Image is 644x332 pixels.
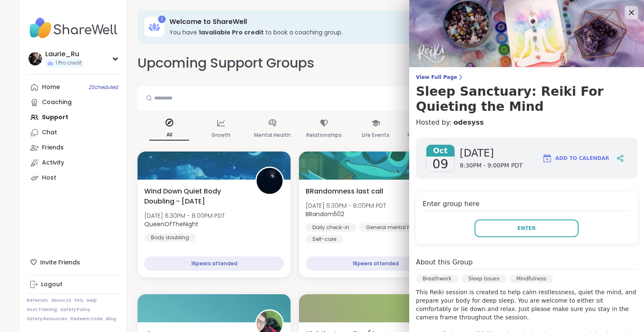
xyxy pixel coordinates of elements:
[416,74,637,114] a: View Full PageSleep Sanctuary: Reiki For Quieting the Mind
[42,144,64,152] div: Friends
[460,146,523,160] span: [DATE]
[89,84,118,91] span: 2 Scheduled
[42,159,64,167] div: Activity
[144,212,225,220] span: [DATE] 6:30PM - 8:00PM PDT
[517,225,536,232] span: Enter
[211,130,231,140] p: Growth
[27,13,120,43] img: ShareWell Nav Logo
[462,274,506,283] div: Sleep Issues
[87,298,97,303] a: Help
[42,128,57,137] div: Chat
[27,155,120,170] a: Activity
[416,118,637,128] h4: Hosted by:
[416,84,637,114] h3: Sleep Sanctuary: Reiki For Quieting the Mind
[42,174,56,182] div: Host
[453,118,483,128] a: odesyss
[169,17,602,26] h3: Welcome to ShareWell
[27,298,48,303] a: Referrals
[416,74,637,81] span: View Full Page
[306,235,343,243] div: Self-care
[509,274,553,283] div: Mindfulness
[362,130,390,140] p: Life Events
[60,307,90,313] a: Safety Policy
[138,54,314,73] h2: Upcoming Support Groups
[27,316,67,322] a: Safety Resources
[106,316,116,322] a: Blog
[144,186,246,207] span: Wind Down Quiet Body Doubling - [DATE]
[29,52,42,65] img: Laurie_Ru
[460,162,523,170] span: 8:30PM - 9:00PM PDT
[149,130,189,141] p: All
[306,256,445,271] div: 16 peers attended
[27,170,120,186] a: Host
[475,220,579,237] button: Enter
[42,98,72,107] div: Coaching
[75,298,83,303] a: FAQ
[542,153,552,163] img: ShareWell Logomark
[556,154,609,162] span: Add to Calendar
[257,168,283,194] img: QueenOfTheNight
[55,60,82,67] span: 1 Pro credit
[169,28,602,37] h3: You have to book a coaching group.
[423,199,631,211] h4: Enter group here
[306,201,386,210] span: [DATE] 6:30PM - 8:00PM PDT
[144,220,198,228] b: QueenOfTheNight
[306,186,383,196] span: BRandomness last call
[27,80,120,95] a: Home2Scheduled
[306,130,342,140] p: Relationships
[27,255,120,270] div: Invite Friends
[408,130,447,140] p: Physical Health
[359,223,430,232] div: General mental health
[416,257,473,267] h4: About this Group
[426,145,454,157] span: Oct
[254,130,291,140] p: Mental Health
[27,277,120,292] a: Logout
[306,210,344,218] b: BRandom502
[306,223,356,232] div: Daily check-in
[51,298,71,303] a: About Us
[70,316,103,322] a: Redeem Code
[27,307,57,313] a: Host Training
[144,256,284,271] div: 16 peers attended
[27,95,120,110] a: Coaching
[158,16,166,23] div: 1
[45,50,83,59] div: Laurie_Ru
[144,233,196,242] div: Body doubling
[27,125,120,140] a: Chat
[416,274,458,283] div: Breathwork
[538,148,613,168] button: Add to Calendar
[42,83,60,91] div: Home
[41,280,62,289] div: Logout
[432,157,448,172] span: 09
[27,140,120,155] a: Friends
[199,28,264,37] b: 1 available Pro credit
